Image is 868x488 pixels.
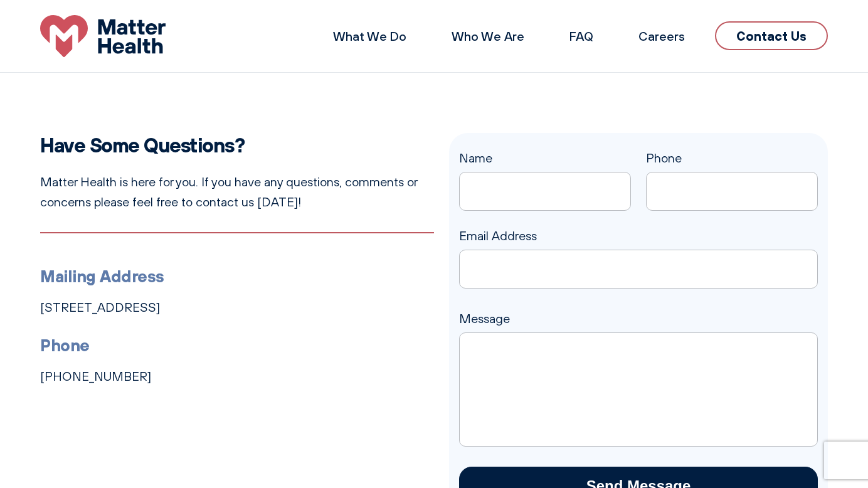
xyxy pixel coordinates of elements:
[40,369,151,384] a: [PHONE_NUMBER]
[459,151,631,196] label: Name
[459,228,818,273] label: Email Address
[40,133,434,157] h2: Have Some Questions?
[333,28,406,44] a: What We Do
[569,28,593,44] a: FAQ
[40,172,434,212] p: Matter Health is here for you. If you have any questions, comments or concerns please feel free t...
[40,332,434,359] h3: Phone
[715,21,828,50] a: Contact Us
[646,172,818,211] input: Phone
[638,28,685,44] a: Careers
[459,250,818,289] input: Email Address
[459,172,631,211] input: Name
[459,332,818,447] textarea: Message
[452,28,524,44] a: Who We Are
[646,151,818,196] label: Phone
[40,263,434,290] h3: Mailing Address
[40,300,160,315] a: [STREET_ADDRESS]
[459,311,818,346] label: Message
